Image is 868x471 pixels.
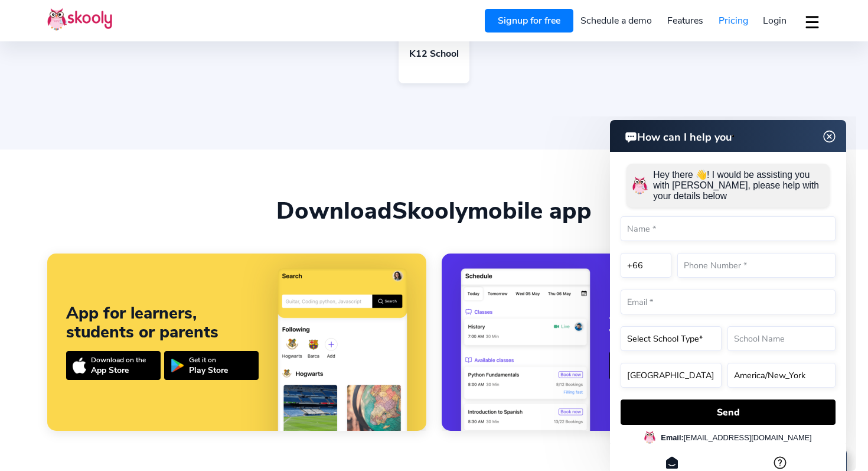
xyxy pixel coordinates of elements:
a: Pricing [711,11,756,30]
div: App for learners, students or parents [66,304,259,342]
div: Get it on [189,355,228,365]
img: icon-playstore [171,359,184,372]
img: Skooly [47,8,112,31]
div: Download mobile app [47,197,821,225]
span: Login [763,14,787,27]
a: Login [755,11,794,30]
a: Features [660,11,711,30]
a: Get it onPlay Store [164,351,259,381]
a: Signup for free [485,9,573,33]
span: Pricing [719,14,748,27]
div: Play Store [189,365,228,376]
div: App Store [91,365,146,376]
div: Download on the [91,355,146,365]
a: Download on theApp Store [66,351,161,381]
span: Skooly [392,195,468,227]
img: icon-appstore [73,358,86,373]
a: K12 School [399,24,469,83]
a: Schedule a demo [573,11,660,30]
button: dropdown menu [804,8,821,35]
